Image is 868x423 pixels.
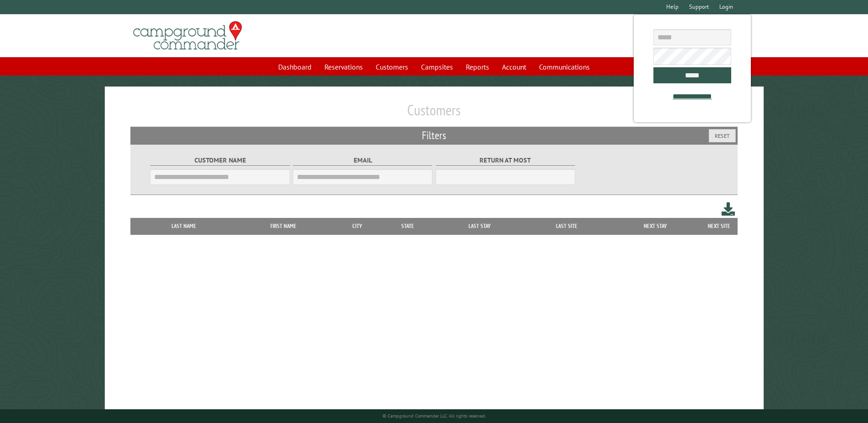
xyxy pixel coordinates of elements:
[293,155,432,166] label: Email
[534,58,595,76] a: Communications
[130,127,737,144] h2: Filters
[319,58,368,76] a: Reservations
[436,218,524,234] th: Last Stay
[722,201,735,217] a: Download this customer list (.csv)
[135,218,232,234] th: Last Name
[701,218,738,234] th: Next Site
[415,58,458,76] a: Campsites
[150,155,290,166] label: Customer Name
[460,58,495,76] a: Reports
[370,58,414,76] a: Customers
[436,155,575,166] label: Return at most
[273,58,317,76] a: Dashboard
[130,101,737,126] h1: Customers
[523,218,609,234] th: Last Site
[383,413,486,419] small: © Campground Commander LLC. All rights reserved.
[130,18,245,54] img: Campground Commander
[232,218,334,234] th: First Name
[380,218,436,234] th: State
[709,129,736,142] button: Reset
[496,58,532,76] a: Account
[610,218,701,234] th: Next Stay
[334,218,380,234] th: City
